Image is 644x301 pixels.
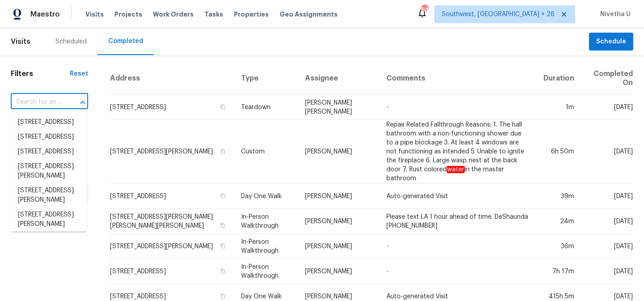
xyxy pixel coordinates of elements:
[536,95,581,120] td: 1m
[70,69,88,78] div: Reset
[76,96,89,109] button: Close
[11,159,87,183] li: [STREET_ADDRESS][PERSON_NAME]
[110,95,234,120] td: [STREET_ADDRESS]
[234,234,298,259] td: In-Person Walkthrough
[298,184,379,209] td: [PERSON_NAME]
[234,209,298,234] td: In-Person Walkthrough
[234,120,298,184] td: Custom
[219,147,227,155] button: Copy Address
[421,5,428,14] div: 684
[110,234,234,259] td: [STREET_ADDRESS][PERSON_NAME]
[280,10,338,19] span: Geo Assignments
[536,120,581,184] td: 6h 50m
[204,11,223,17] span: Tasks
[219,267,227,275] button: Copy Address
[11,115,87,130] li: [STREET_ADDRESS]
[110,62,234,95] th: Address
[11,183,87,208] li: [STREET_ADDRESS][PERSON_NAME]
[298,259,379,284] td: [PERSON_NAME]
[234,62,298,95] th: Type
[581,184,633,209] td: [DATE]
[234,259,298,284] td: In-Person Walkthrough
[110,120,234,184] td: [STREET_ADDRESS][PERSON_NAME]
[298,209,379,234] td: [PERSON_NAME]
[589,33,633,51] button: Schedule
[11,32,30,51] span: Visits
[11,69,70,78] h1: Filters
[442,10,555,19] span: Southwest, [GEOGRAPHIC_DATA] + 26
[536,184,581,209] td: 39m
[11,144,87,159] li: [STREET_ADDRESS]
[597,10,631,19] span: Nivetha U
[11,232,87,256] li: [STREET_ADDRESS][PERSON_NAME]
[536,234,581,259] td: 36m
[110,259,234,284] td: [STREET_ADDRESS]
[536,259,581,284] td: 7h 17m
[379,62,536,95] th: Comments
[219,103,227,111] button: Copy Address
[85,10,104,19] span: Visits
[55,37,87,46] div: Scheduled
[234,184,298,209] td: Day One Walk
[581,209,633,234] td: [DATE]
[234,95,298,120] td: Teardown
[114,10,142,19] span: Projects
[219,221,227,229] button: Copy Address
[110,184,234,209] td: [STREET_ADDRESS]
[536,62,581,95] th: Duration
[110,209,234,234] td: [STREET_ADDRESS][PERSON_NAME][PERSON_NAME][PERSON_NAME]
[581,62,633,95] th: Completed On
[379,184,536,209] td: Auto-generated Visit
[11,95,63,109] input: Search for an address...
[581,259,633,284] td: [DATE]
[298,62,379,95] th: Assignee
[581,120,633,184] td: [DATE]
[536,209,581,234] td: 24m
[298,234,379,259] td: [PERSON_NAME]
[30,10,60,19] span: Maestro
[11,208,87,232] li: [STREET_ADDRESS][PERSON_NAME]
[379,209,536,234] td: Please text LA 1 hour ahead of time. DeShaunda [PHONE_NUMBER]
[379,234,536,259] td: -
[298,95,379,120] td: [PERSON_NAME] [PERSON_NAME]
[219,192,227,200] button: Copy Address
[153,10,194,19] span: Work Orders
[596,36,626,47] span: Schedule
[219,292,227,300] button: Copy Address
[379,95,536,120] td: -
[581,95,633,120] td: [DATE]
[11,130,87,144] li: [STREET_ADDRESS]
[298,120,379,184] td: [PERSON_NAME]
[219,242,227,250] button: Copy Address
[581,234,633,259] td: [DATE]
[379,120,536,184] td: Repair Related Fallthrough Reasons: 1. The hall bathroom with a non-functioning shower due to a p...
[447,166,465,173] em: water
[108,37,143,46] div: Completed
[379,259,536,284] td: -
[234,10,269,19] span: Properties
